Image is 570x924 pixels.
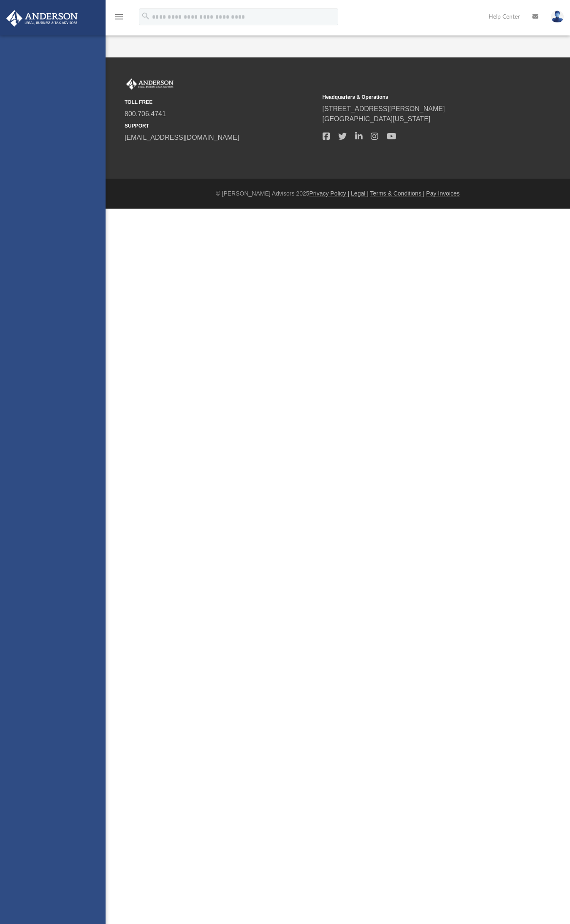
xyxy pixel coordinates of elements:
[125,134,239,141] a: [EMAIL_ADDRESS][DOMAIN_NAME]
[141,11,150,21] i: search
[351,190,369,197] a: Legal |
[309,190,350,197] a: Privacy Policy |
[125,98,317,106] small: TOLL FREE
[323,105,445,112] a: [STREET_ADDRESS][PERSON_NAME]
[426,190,459,197] a: Pay Invoices
[125,110,166,117] a: 800.706.4741
[114,12,124,22] i: menu
[106,189,570,198] div: © [PERSON_NAME] Advisors 2025
[125,79,175,90] img: Anderson Advisors Platinum Portal
[323,115,431,122] a: [GEOGRAPHIC_DATA][US_STATE]
[551,11,564,23] img: User Pic
[370,190,425,197] a: Terms & Conditions |
[323,93,515,101] small: Headquarters & Operations
[4,10,80,27] img: Anderson Advisors Platinum Portal
[125,122,317,130] small: SUPPORT
[114,16,124,22] a: menu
